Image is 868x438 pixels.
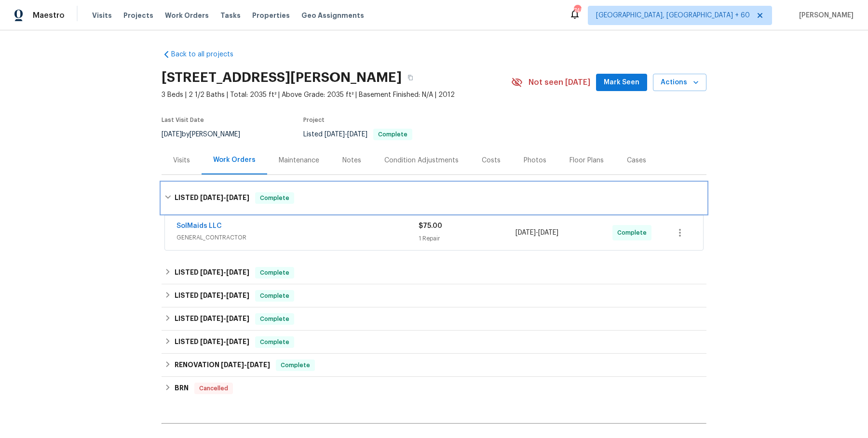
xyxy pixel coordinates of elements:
span: [DATE] [200,269,223,276]
span: [DATE] [226,292,249,299]
span: Complete [256,268,293,278]
span: [DATE] [247,361,270,368]
span: Complete [617,228,651,238]
span: [DATE] [538,229,558,236]
span: [GEOGRAPHIC_DATA], [GEOGRAPHIC_DATA] + 60 [596,11,750,20]
div: Condition Adjustments [384,156,459,165]
span: [DATE] [162,131,182,138]
span: Tasks [220,12,241,19]
span: Work Orders [165,11,209,20]
div: LISTED [DATE]-[DATE]Complete [162,331,706,354]
h6: LISTED [175,192,249,204]
h6: LISTED [175,336,249,348]
span: Listed [303,131,412,138]
div: Notes [342,156,361,165]
span: $75.00 [419,223,442,229]
span: Projects [123,11,153,20]
span: Complete [277,360,314,370]
button: Actions [653,74,706,92]
div: Costs [482,156,501,165]
button: Copy Address [402,69,419,86]
span: [DATE] [200,315,223,322]
div: Visits [173,156,190,165]
div: Work Orders [213,155,256,165]
span: [DATE] [325,131,345,138]
h6: RENOVATION [175,359,270,371]
span: [DATE] [226,269,249,276]
a: Back to all projects [162,50,254,59]
span: - [325,131,367,138]
button: Mark Seen [596,74,647,92]
span: Visits [92,11,112,20]
span: [PERSON_NAME] [795,11,854,20]
h2: [STREET_ADDRESS][PERSON_NAME] [162,73,402,82]
span: [DATE] [221,361,244,368]
a: SolMaids LLC [176,223,222,229]
span: Actions [661,77,699,89]
div: by [PERSON_NAME] [162,129,252,140]
span: Mark Seen [604,77,639,89]
span: [DATE] [347,131,367,138]
h6: BRN [175,383,189,394]
span: Geo Assignments [301,11,364,20]
div: Cases [627,156,646,165]
span: [DATE] [200,194,223,201]
span: Properties [252,11,290,20]
span: [DATE] [226,315,249,322]
span: Maestro [33,11,65,20]
span: - [200,292,249,299]
span: Complete [256,337,293,347]
div: LISTED [DATE]-[DATE]Complete [162,183,706,213]
div: 1 Repair [419,234,515,243]
span: GENERAL_CONTRACTOR [176,233,419,242]
span: Not seen [DATE] [529,78,590,87]
span: - [200,315,249,322]
div: RENOVATION [DATE]-[DATE]Complete [162,354,706,377]
span: Complete [256,193,293,203]
div: LISTED [DATE]-[DATE]Complete [162,261,706,284]
h6: LISTED [175,313,249,325]
div: Maintenance [279,156,319,165]
span: Complete [374,132,411,137]
span: [DATE] [226,194,249,201]
span: [DATE] [515,229,536,236]
h6: LISTED [175,290,249,302]
span: - [221,361,270,368]
div: LISTED [DATE]-[DATE]Complete [162,307,706,331]
span: 3 Beds | 2 1/2 Baths | Total: 2035 ft² | Above Grade: 2035 ft² | Basement Finished: N/A | 2012 [162,90,511,100]
span: Last Visit Date [162,117,204,123]
span: - [200,269,249,276]
span: [DATE] [200,338,223,345]
div: BRN Cancelled [162,377,706,400]
h6: LISTED [175,267,249,279]
span: Complete [256,291,293,301]
div: Photos [524,156,546,165]
span: - [200,338,249,345]
span: - [515,228,558,238]
span: Project [303,117,325,123]
div: LISTED [DATE]-[DATE]Complete [162,284,706,307]
span: [DATE] [200,292,223,299]
div: Floor Plans [570,156,604,165]
span: [DATE] [226,338,249,345]
div: 748 [574,6,581,15]
span: Cancelled [195,384,232,393]
span: Complete [256,314,293,324]
span: - [200,194,249,201]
